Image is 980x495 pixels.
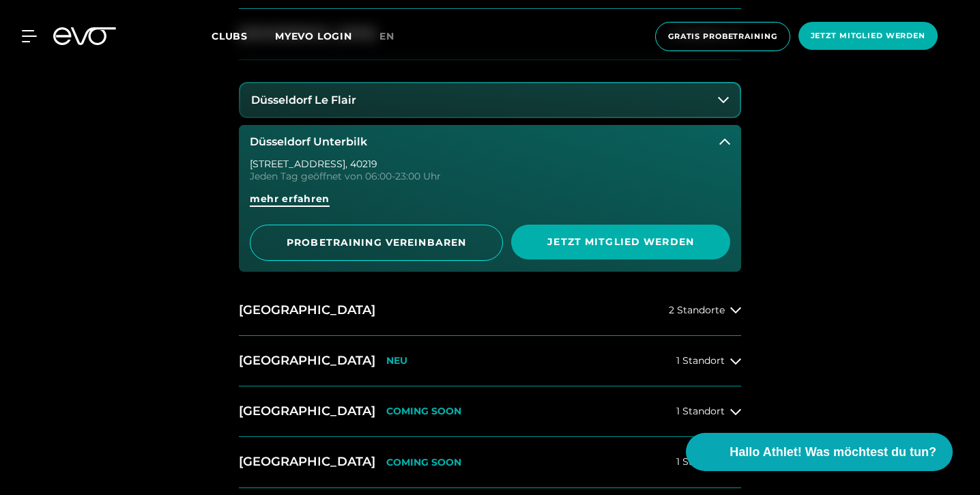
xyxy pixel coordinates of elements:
[250,159,730,169] div: [STREET_ADDRESS] , 40219
[239,285,741,336] button: [GEOGRAPHIC_DATA]2 Standorte
[811,30,925,42] span: Jetzt Mitglied werden
[528,235,714,249] span: Jetzt Mitglied werden
[239,386,741,437] button: [GEOGRAPHIC_DATA]COMING SOON1 Standort
[250,192,730,216] a: mehr erfahren
[239,437,741,487] button: [GEOGRAPHIC_DATA]COMING SOON1 Standort
[212,29,275,42] a: Clubs
[239,336,741,386] button: [GEOGRAPHIC_DATA]NEU1 Standort
[668,31,777,42] span: Gratis Probetraining
[239,352,375,369] h2: [GEOGRAPHIC_DATA]
[730,443,936,462] span: Hallo Athlet! Was möchtest du tun?
[212,30,248,42] span: Clubs
[239,302,375,319] h2: [GEOGRAPHIC_DATA]
[669,305,725,315] span: 2 Standorte
[511,225,730,261] a: Jetzt Mitglied werden
[676,406,725,416] span: 1 Standort
[676,356,725,366] span: 1 Standort
[250,192,330,206] span: mehr erfahren
[379,29,411,44] a: en
[267,236,486,250] span: PROBETRAINING VEREINBAREN
[239,453,375,470] h2: [GEOGRAPHIC_DATA]
[686,433,953,471] button: Hallo Athlet! Was möchtest du tun?
[386,406,461,417] p: COMING SOON
[239,403,375,420] h2: [GEOGRAPHIC_DATA]
[239,125,741,159] button: Düsseldorf Unterbilk
[386,355,407,367] p: NEU
[250,171,730,181] div: Jeden Tag geöffnet von 06:00-23:00 Uhr
[794,22,942,51] a: Jetzt Mitglied werden
[651,22,794,51] a: Gratis Probetraining
[240,83,740,117] button: Düsseldorf Le Flair
[250,136,367,148] h3: Düsseldorf Unterbilk
[386,457,461,468] p: COMING SOON
[250,225,503,261] a: PROBETRAINING VEREINBAREN
[251,94,356,107] h3: Düsseldorf Le Flair
[379,30,394,42] span: en
[676,457,725,467] span: 1 Standort
[275,30,352,42] a: MYEVO LOGIN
